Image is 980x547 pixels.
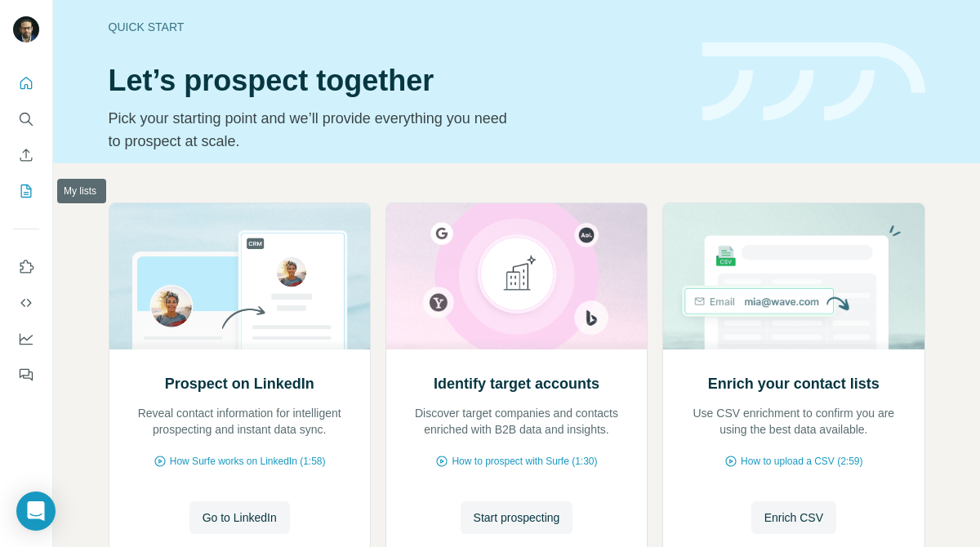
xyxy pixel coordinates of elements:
img: Enrich your contact lists [662,203,924,349]
button: Use Surfe API [13,288,39,318]
span: Go to LinkedIn [203,509,277,526]
h2: Prospect on LinkedIn [165,372,314,395]
span: Start prospecting [474,509,560,526]
p: Use CSV enrichment to confirm you are using the best data available. [679,405,907,438]
img: Identify target accounts [385,203,648,349]
h2: Enrich your contact lists [708,372,880,395]
button: Feedback [13,360,39,389]
span: How Surfe works on LinkedIn (1:58) [170,454,326,469]
img: Prospect on LinkedIn [109,203,371,349]
button: Go to LinkedIn [189,501,290,534]
div: Quick start [109,19,683,35]
p: Pick your starting point and we’ll provide everything you need to prospect at scale. [109,107,518,153]
button: Search [13,105,39,134]
span: How to upload a CSV (2:59) [741,454,862,469]
h1: Let’s prospect together [109,64,683,97]
div: Open Intercom Messenger [16,491,56,531]
button: Use Surfe on LinkedIn [13,252,39,282]
span: How to prospect with Surfe (1:30) [452,454,597,469]
button: Enrich CSV [13,140,39,170]
img: Avatar [13,16,39,42]
button: Dashboard [13,324,39,354]
h2: Identify target accounts [434,372,599,395]
img: banner [702,42,925,122]
button: Start prospecting [461,501,573,534]
p: Reveal contact information for intelligent prospecting and instant data sync. [126,405,354,438]
button: My lists [13,176,39,206]
button: Enrich CSV [751,501,836,534]
button: Quick start [13,69,39,98]
p: Discover target companies and contacts enriched with B2B data and insights. [403,405,630,438]
span: Enrich CSV [764,509,823,526]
